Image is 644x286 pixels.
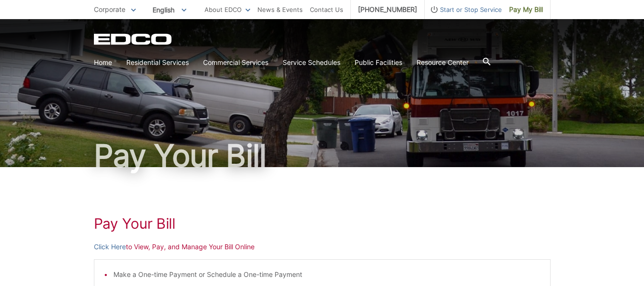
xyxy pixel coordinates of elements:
a: Commercial Services [203,57,268,68]
a: Public Facilities [355,57,402,68]
a: Service Schedules [283,57,340,68]
a: News & Events [257,4,303,15]
a: Residential Services [126,57,189,68]
li: Make a One-time Payment or Schedule a One-time Payment [113,269,541,280]
a: About EDCO [204,4,250,15]
span: Pay My Bill [509,4,543,15]
a: Resource Center [417,57,469,68]
a: Contact Us [310,4,343,15]
h1: Pay Your Bill [94,215,551,232]
a: Home [94,57,112,68]
span: English [145,2,194,18]
a: EDCD logo. Return to the homepage. [94,33,173,45]
h1: Pay Your Bill [94,140,551,171]
span: Corporate [94,5,125,13]
p: to View, Pay, and Manage Your Bill Online [94,242,551,252]
a: Click Here [94,242,126,252]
